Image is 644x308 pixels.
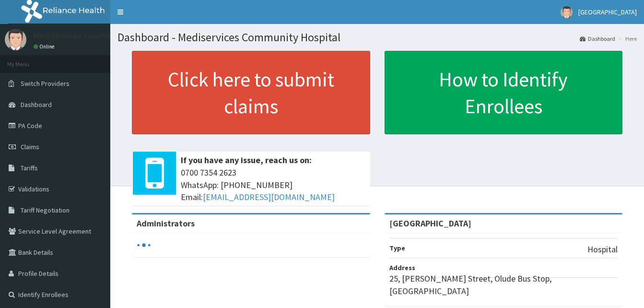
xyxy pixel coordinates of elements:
[181,154,312,166] b: If you have any issue, reach us on:
[21,164,38,172] span: Tariffs
[21,142,39,151] span: Claims
[389,263,415,272] b: Address
[389,218,471,229] strong: [GEOGRAPHIC_DATA]
[117,31,637,44] h1: Dashboard - Mediservices Community Hospital
[132,51,370,134] a: Click here to submit claims
[34,31,159,40] p: Mediservices community Hospital
[385,51,623,134] a: How to Identify Enrollees
[181,166,365,203] span: 0700 7354 2623 WhatsApp: [PHONE_NUMBER] Email:
[389,272,618,297] p: 25, [PERSON_NAME] Street, Olude Bus Stop, [GEOGRAPHIC_DATA]
[137,238,151,252] svg: audio-loading
[389,244,405,252] b: Type
[578,8,637,16] span: [GEOGRAPHIC_DATA]
[561,6,573,18] img: User Image
[21,100,52,109] span: Dashboard
[203,191,335,202] a: [EMAIL_ADDRESS][DOMAIN_NAME]
[34,43,57,50] a: Online
[580,35,615,43] a: Dashboard
[616,35,637,43] li: Here
[21,206,70,214] span: Tariff Negotiation
[5,29,26,50] img: User Image
[137,218,195,229] b: Administrators
[587,243,618,256] p: Hospital
[21,79,70,88] span: Switch Providers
